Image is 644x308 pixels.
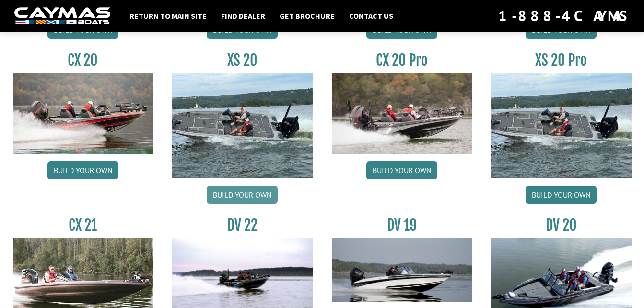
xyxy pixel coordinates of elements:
[491,73,632,178] img: XS_20_resized.jpg
[332,73,472,154] img: CX-20Pro_thumbnail.jpg
[14,7,110,25] img: white-logo-c9c8dbefe5ff5ceceb0f0178aa75bf4bb51f6bca0971e226c86eb53dfe498488.png
[491,216,632,234] h3: DV 20
[13,51,153,69] h3: CX 20
[13,216,153,234] h3: CX 21
[275,10,340,22] a: Get Brochure
[216,10,270,22] a: Find Dealer
[125,10,211,22] a: Return to main site
[332,216,472,234] h3: DV 19
[207,186,278,204] a: Build your own
[172,73,313,178] img: XS_20_resized.jpg
[47,161,118,179] a: Build your own
[332,238,472,302] img: dv-19-ban_from_website_for_caymas_connect.png
[498,5,630,26] div: 1-888-4CAYMAS
[13,73,153,154] img: CX-20_thumbnail.jpg
[491,51,632,69] h3: XS 20 Pro
[172,51,313,69] h3: XS 20
[332,51,472,69] h3: CX 20 Pro
[172,216,313,234] h3: DV 22
[344,10,398,22] a: Contact Us
[526,186,597,204] a: Build your own
[366,161,437,179] a: Build your own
